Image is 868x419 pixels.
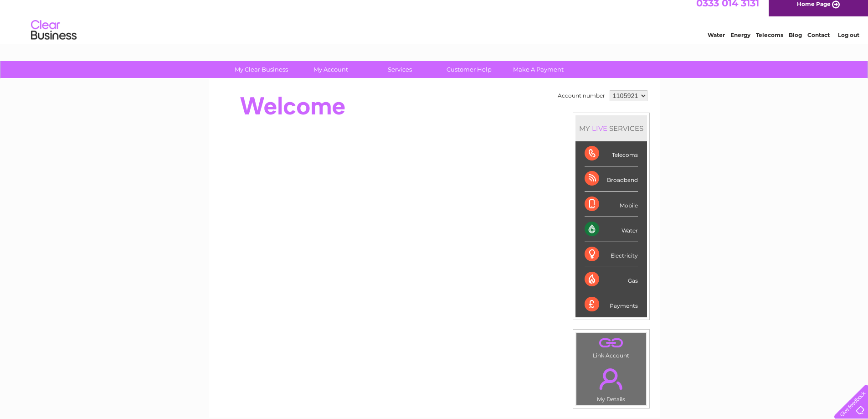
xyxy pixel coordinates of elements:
td: My Details [576,361,647,405]
img: logo.png [31,24,77,52]
td: Account number [555,88,607,103]
a: 0333 014 3131 [696,5,759,16]
div: Payments [585,292,638,317]
a: Make A Payment [501,61,576,78]
a: Energy [730,39,750,46]
a: Contact [807,39,830,46]
div: Electricity [585,242,638,267]
a: Blog [789,39,802,46]
div: Broadband [585,166,638,191]
div: Telecoms [585,141,638,166]
div: Mobile [585,192,638,217]
a: Water [708,39,725,46]
a: Services [362,61,437,78]
a: Telecoms [756,39,783,46]
div: Water [585,217,638,242]
a: My Clear Business [224,61,299,78]
a: . [579,363,644,395]
a: My Account [293,61,368,78]
div: MY SERVICES [575,115,647,141]
div: LIVE [590,124,609,133]
div: Gas [585,267,638,292]
div: Clear Business is a trading name of Verastar Limited (registered in [GEOGRAPHIC_DATA] No. 3667643... [219,5,650,44]
a: Log out [838,39,859,46]
td: Link Account [576,332,647,361]
a: . [579,335,644,351]
a: Customer Help [431,61,507,78]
